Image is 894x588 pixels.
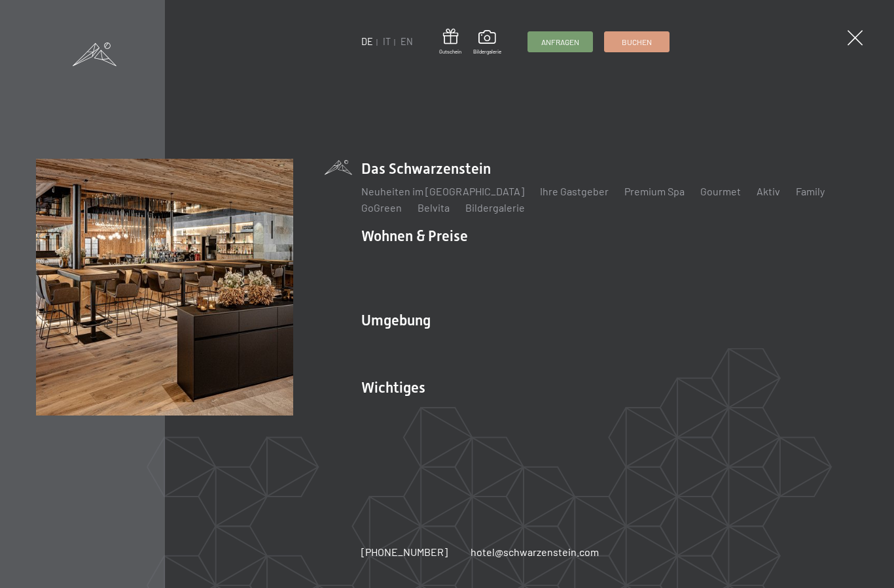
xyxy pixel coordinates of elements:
[471,545,599,559] a: hotel@schwarzenstein.com
[439,29,461,56] a: Gutschein
[622,37,652,48] span: Buchen
[605,32,669,52] a: Buchen
[361,185,524,197] a: Neuheiten im [GEOGRAPHIC_DATA]
[541,37,579,48] span: Anfragen
[624,185,685,197] a: Premium Spa
[361,546,448,558] span: [PHONE_NUMBER]
[540,185,609,197] a: Ihre Gastgeber
[401,36,413,47] a: EN
[361,545,448,559] a: [PHONE_NUMBER]
[473,48,501,56] span: Bildergalerie
[361,201,402,214] a: GoGreen
[439,48,461,56] span: Gutschein
[796,185,825,197] a: Family
[757,185,780,197] a: Aktiv
[465,201,525,214] a: Bildergalerie
[383,36,391,47] a: IT
[528,32,592,52] a: Anfragen
[700,185,741,197] a: Gourmet
[473,30,501,55] a: Bildergalerie
[418,201,450,214] a: Belvita
[361,36,373,47] a: DE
